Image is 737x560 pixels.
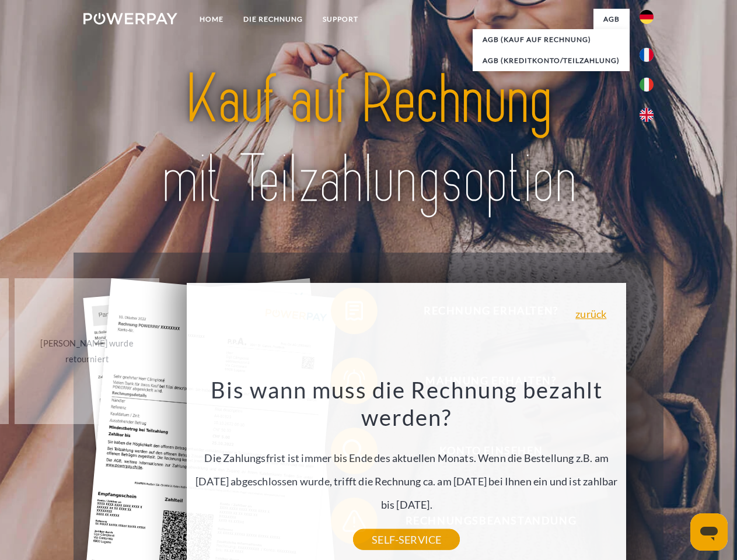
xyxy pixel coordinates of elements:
[83,13,177,24] img: logo-powerpay-white.svg
[690,513,728,551] iframe: Schaltfläche zum Öffnen des Messaging-Fensters
[575,309,606,319] a: zurück
[111,56,626,223] img: title-powerpay_de.svg
[640,10,654,24] img: de
[593,9,630,30] a: agb
[640,48,654,62] img: fr
[22,335,153,367] div: [PERSON_NAME] wurde retourniert
[194,376,620,432] h3: Bis wann muss die Rechnung bezahlt werden?
[640,108,654,122] img: en
[353,529,460,550] a: SELF-SERVICE
[473,29,630,50] a: AGB (Kauf auf Rechnung)
[233,9,313,30] a: DIE RECHNUNG
[190,9,233,30] a: Home
[640,78,654,92] img: it
[313,9,368,30] a: SUPPORT
[473,50,630,71] a: AGB (Kreditkonto/Teilzahlung)
[194,376,620,540] div: Die Zahlungsfrist ist immer bis Ende des aktuellen Monats. Wenn die Bestellung z.B. am [DATE] abg...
